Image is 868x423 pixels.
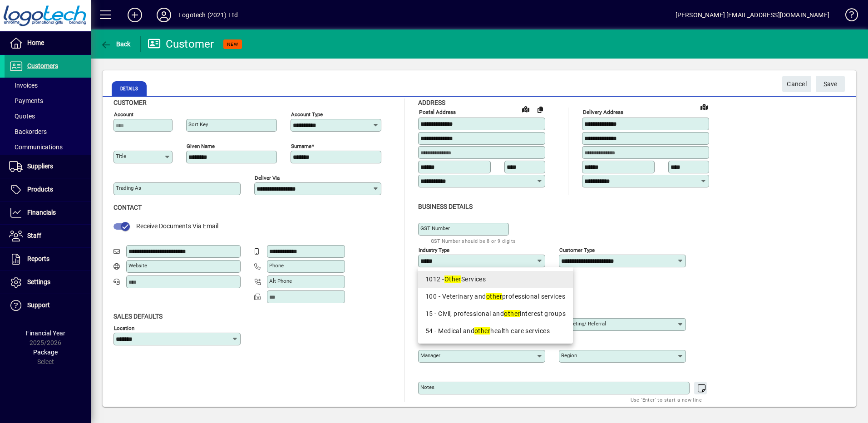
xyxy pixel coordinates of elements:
em: other [474,327,490,334]
span: Home [27,39,44,46]
mat-label: Account Type [291,111,323,118]
mat-label: Notes [420,384,434,390]
a: Backorders [5,124,91,139]
a: Financials [5,202,91,224]
span: Staff [27,232,41,239]
div: [PERSON_NAME] [EMAIL_ADDRESS][DOMAIN_NAME] [676,8,829,22]
mat-label: GST Number [420,225,450,231]
span: Financial Year [26,330,65,337]
mat-option: 54 - Medical and other health care services [418,323,573,340]
mat-label: Phone [269,262,284,269]
span: Payments [9,97,43,104]
button: Profile [149,7,178,23]
span: Sales defaults [113,313,163,320]
mat-label: Region [561,352,577,359]
button: Add [120,7,149,23]
span: Reports [27,255,49,262]
mat-option: 1012 - Other Services [418,271,573,288]
span: Customers [27,62,58,69]
a: Home [5,32,91,54]
span: ave [824,77,838,92]
a: Staff [5,225,91,247]
span: Cancel [787,77,807,92]
button: Save [816,76,845,92]
div: Logotech (2021) Ltd [178,8,238,22]
mat-label: Manager [420,352,440,359]
span: Customer [113,99,147,106]
a: View on map [518,102,533,116]
app-page-header-button: Back [91,36,141,52]
span: Support [27,301,50,309]
span: Package [33,349,58,356]
a: Quotes [5,108,91,124]
span: Communications [9,143,63,151]
mat-label: Trading as [116,185,141,191]
a: Settings [5,271,91,294]
mat-label: Marketing/ Referral [561,320,606,327]
a: Invoices [5,78,91,93]
div: 15 - Civil, professional and interest groups [425,309,566,319]
mat-label: Account [114,111,133,118]
em: Other [444,275,461,283]
div: 100 - Veterinary and professional services [425,292,566,301]
mat-label: Given name [187,143,215,149]
span: Quotes [9,113,35,120]
mat-label: Industry type [419,246,449,253]
span: Back [100,40,131,48]
div: 1012 - Services [425,275,566,284]
mat-label: Alt Phone [269,278,292,284]
a: Knowledge Base [838,2,857,31]
span: Financials [27,209,56,216]
span: S [824,80,827,88]
span: Contact [113,204,142,211]
mat-label: Title [116,153,126,159]
span: Invoices [9,82,38,89]
span: Business details [418,203,473,210]
a: Communications [5,139,91,155]
a: Payments [5,93,91,108]
span: Settings [27,278,50,285]
mat-label: Location [114,325,134,331]
span: Address [418,99,445,106]
button: Copy to Delivery address [533,102,547,117]
button: Back [98,36,133,52]
span: NEW [227,41,238,47]
em: other [486,293,502,300]
mat-option: 15 - Civil, professional and other interest groups [418,305,573,323]
span: Suppliers [27,162,53,170]
button: Cancel [782,76,811,92]
mat-label: Surname [291,143,311,149]
mat-hint: GST Number should be 8 or 9 digits [431,236,516,246]
mat-label: Customer type [559,246,595,253]
div: Customer [148,37,214,51]
a: Products [5,178,91,201]
div: 54 - Medical and health care services [425,326,566,336]
a: Reports [5,248,91,271]
span: Backorders [9,128,47,135]
mat-label: Sort key [188,121,208,128]
span: Products [27,186,53,193]
span: Receive Documents Via Email [136,222,218,230]
a: Suppliers [5,155,91,178]
mat-label: Website [128,262,147,269]
em: other [504,310,520,317]
a: View on map [697,99,711,114]
mat-hint: Use 'Enter' to start a new line [631,394,702,405]
mat-option: 100 - Veterinary and other professional services [418,288,573,305]
a: Support [5,294,91,317]
mat-label: Deliver via [255,175,280,181]
span: Details [112,81,147,96]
